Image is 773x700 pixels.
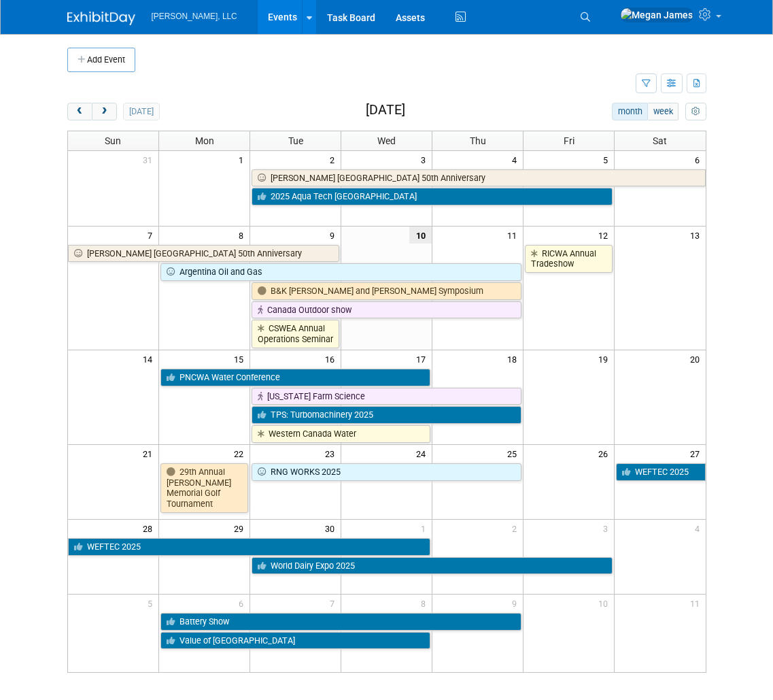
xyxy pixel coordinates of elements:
[328,595,341,612] span: 7
[252,188,613,205] a: 2025 Aqua Tech [GEOGRAPHIC_DATA]
[564,135,574,146] span: Fri
[195,135,214,146] span: Mon
[252,388,521,405] a: [US_STATE] Farm Science
[105,135,121,146] span: Sun
[525,245,613,273] a: RICWA Annual Tradeshow
[328,227,341,244] span: 9
[689,445,706,462] span: 27
[470,135,486,146] span: Thu
[252,169,706,187] a: [PERSON_NAME] [GEOGRAPHIC_DATA] 50th Anniversary
[691,107,700,116] i: Personalize Calendar
[160,463,248,513] a: 29th Annual [PERSON_NAME] Memorial Golf Tournament
[67,103,92,120] button: prev
[409,227,432,244] span: 10
[419,151,432,168] span: 3
[141,520,158,537] span: 28
[141,445,158,462] span: 21
[252,301,521,319] a: Canada Outdoor show
[233,350,250,367] span: 15
[252,406,521,424] a: TPS: Turbomachinery 2025
[288,135,303,146] span: Tue
[92,103,117,120] button: next
[160,369,430,386] a: PNCWA Water Conference
[693,520,706,537] span: 4
[252,557,613,575] a: World Dairy Expo 2025
[233,445,250,462] span: 22
[237,227,250,244] span: 8
[366,103,405,118] h2: [DATE]
[324,520,341,537] span: 30
[67,48,135,72] button: Add Event
[602,520,614,537] span: 3
[252,320,339,348] a: CSWEA Annual Operations Seminar
[160,263,521,281] a: Argentina Oil and Gas
[237,151,250,168] span: 1
[123,103,159,120] button: [DATE]
[415,445,432,462] span: 24
[68,538,431,556] a: WEFTEC 2025
[68,245,340,263] a: [PERSON_NAME] [GEOGRAPHIC_DATA] 50th Anniversary
[237,595,250,612] span: 6
[597,445,614,462] span: 26
[693,151,706,168] span: 6
[685,103,706,120] button: myCustomButton
[146,227,158,244] span: 7
[160,632,430,650] a: Value of [GEOGRAPHIC_DATA]
[689,595,706,612] span: 11
[689,227,706,244] span: 13
[620,7,693,22] img: Megan James
[506,445,523,462] span: 25
[152,12,237,21] span: [PERSON_NAME], LLC
[616,463,706,481] a: WEFTEC 2025
[647,103,678,120] button: week
[160,613,521,631] a: Battery Show
[146,595,158,612] span: 5
[506,350,523,367] span: 18
[511,151,523,168] span: 4
[419,595,432,612] span: 8
[415,350,432,367] span: 17
[233,520,250,537] span: 29
[324,445,341,462] span: 23
[511,595,523,612] span: 9
[252,463,521,481] a: RNG WORKS 2025
[506,227,523,244] span: 11
[252,282,521,300] a: B&K [PERSON_NAME] and [PERSON_NAME] Symposium
[419,520,432,537] span: 1
[141,151,158,168] span: 31
[597,595,614,612] span: 10
[328,151,341,168] span: 2
[141,350,158,367] span: 14
[67,12,135,25] img: ExhibitDay
[511,520,523,537] span: 2
[653,135,667,146] span: Sat
[252,425,430,443] a: Western Canada Water
[602,151,614,168] span: 5
[324,350,341,367] span: 16
[612,103,648,120] button: month
[377,135,396,146] span: Wed
[597,227,614,244] span: 12
[597,350,614,367] span: 19
[689,350,706,367] span: 20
